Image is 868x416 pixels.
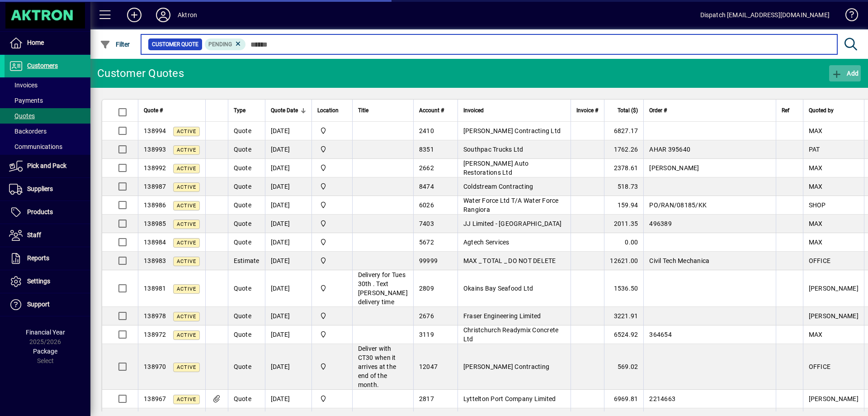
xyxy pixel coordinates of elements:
[271,105,298,115] span: Quote Date
[177,397,196,402] span: Active
[5,224,90,247] a: Staff
[649,331,672,338] span: 364654
[809,363,831,370] span: OFFICE
[208,41,232,48] span: Pending
[5,32,90,54] a: Home
[649,105,770,115] div: Order #
[419,312,434,320] span: 2676
[317,126,347,136] span: Central
[5,178,90,201] a: Suppliers
[271,105,306,115] div: Quote Date
[419,257,438,264] span: 99999
[604,270,643,307] td: 1536.50
[9,97,43,104] span: Payments
[177,332,196,338] span: Active
[649,395,675,402] span: 2214663
[463,312,541,320] span: Fraser Engineering Limited
[317,311,347,321] span: Central
[234,201,251,209] span: Quote
[317,182,347,191] span: Central
[463,239,509,246] span: Agtech Services
[604,215,643,233] td: 2011.35
[144,331,166,338] span: 138972
[649,164,699,172] span: [PERSON_NAME]
[809,312,859,320] span: [PERSON_NAME]
[463,285,533,292] span: Okains Bay Seafood Ltd
[604,140,643,159] td: 1762.26
[419,285,434,292] span: 2809
[234,257,259,264] span: Estimate
[419,105,452,115] div: Account #
[33,348,57,355] span: Package
[604,233,643,252] td: 0.00
[463,326,559,343] span: Christchurch Readymix Concrete Ltd
[809,239,823,246] span: MAX
[27,39,44,46] span: Home
[234,105,245,115] span: Type
[317,163,347,173] span: Central
[649,257,709,264] span: Civil Tech Mechanica
[604,252,643,270] td: 12621.00
[317,256,347,266] span: Central
[5,108,90,124] a: Quotes
[809,331,823,338] span: MAX
[809,183,823,190] span: MAX
[177,166,196,172] span: Active
[144,285,166,292] span: 138981
[265,252,311,270] td: [DATE]
[265,140,311,159] td: [DATE]
[317,200,347,210] span: Central
[604,196,643,215] td: 159.94
[144,164,166,172] span: 138992
[144,105,200,115] div: Quote #
[265,196,311,215] td: [DATE]
[5,93,90,108] a: Payments
[317,219,347,229] span: Central
[809,127,823,134] span: MAX
[604,390,643,408] td: 6969.81
[234,146,251,153] span: Quote
[144,105,163,115] span: Quote #
[177,240,196,246] span: Active
[5,247,90,270] a: Reports
[782,105,797,115] div: Ref
[649,220,672,227] span: 496389
[9,112,35,120] span: Quotes
[234,183,251,190] span: Quote
[178,8,197,22] div: Aktron
[177,258,196,264] span: Active
[144,395,166,402] span: 138967
[149,7,178,23] button: Profile
[144,127,166,134] span: 138994
[809,164,823,172] span: MAX
[27,208,53,215] span: Products
[700,8,830,22] div: Dispatch [EMAIL_ADDRESS][DOMAIN_NAME]
[234,285,251,292] span: Quote
[463,197,559,213] span: Water Force Ltd T/A Water Force Rangiora
[782,105,789,115] span: Ref
[265,177,311,196] td: [DATE]
[358,345,396,388] span: Deliver with CT30 when it arrives at the end of the month.
[27,277,50,285] span: Settings
[463,105,484,115] span: Invoiced
[144,257,166,264] span: 138983
[809,105,834,115] span: Quoted by
[234,363,251,370] span: Quote
[234,395,251,402] span: Quote
[144,146,166,153] span: 138993
[604,325,643,344] td: 6524.92
[265,307,311,325] td: [DATE]
[317,237,347,247] span: Central
[358,271,408,306] span: Delivery for Tues 30th . Text [PERSON_NAME] delivery time
[265,344,311,390] td: [DATE]
[97,66,184,81] div: Customer Quotes
[829,65,861,81] button: Add
[317,144,347,154] span: Central
[27,231,41,239] span: Staff
[144,201,166,209] span: 138986
[265,390,311,408] td: [DATE]
[317,330,347,339] span: Central
[463,363,549,370] span: [PERSON_NAME] Contracting
[120,7,149,23] button: Add
[419,220,434,227] span: 7403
